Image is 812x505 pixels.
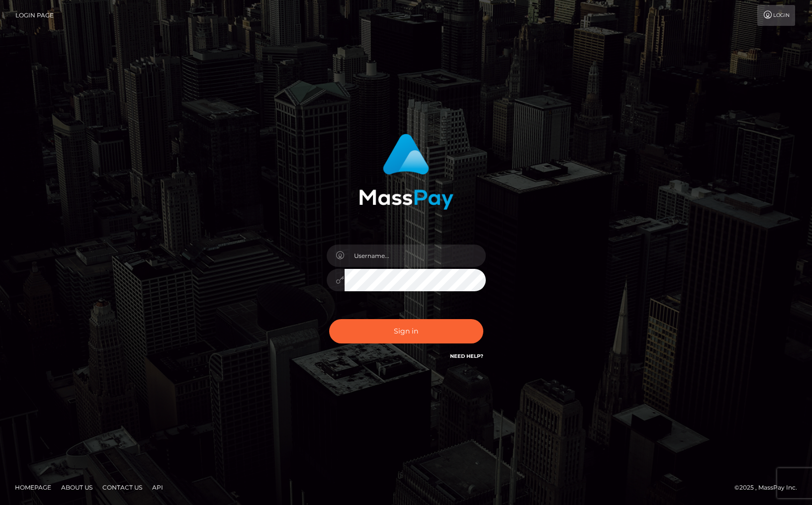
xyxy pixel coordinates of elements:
[329,319,483,343] button: Sign in
[757,5,795,26] a: Login
[11,480,55,495] a: Homepage
[148,480,167,495] a: API
[345,245,486,267] input: Username...
[359,134,453,210] img: MassPay Login
[98,480,146,495] a: Contact Us
[450,353,483,359] a: Need Help?
[57,480,96,495] a: About Us
[734,482,805,493] div: © 2025 , MassPay Inc.
[15,5,54,26] a: Login Page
